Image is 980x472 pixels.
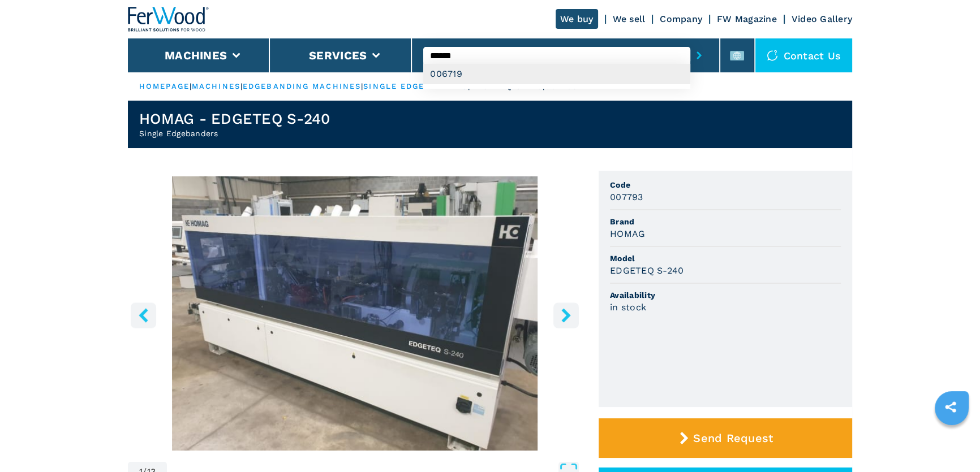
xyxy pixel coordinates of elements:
[309,49,367,62] button: Services
[361,82,363,90] span: |
[660,14,702,24] a: Company
[755,38,853,72] div: Contact us
[767,50,778,61] img: Contact us
[192,82,240,90] a: machines
[693,431,773,445] span: Send Request
[610,253,841,264] span: Model
[363,82,468,90] a: single edgebanders
[610,179,841,190] span: Code
[792,14,852,24] a: Video Gallery
[610,190,643,203] h3: 007793
[556,9,598,29] a: We buy
[165,49,227,62] button: Machines
[610,216,841,227] span: Brand
[717,14,777,24] a: FW Magazine
[599,418,852,458] button: Send Request
[932,421,972,464] iframe: Chat
[423,64,690,84] div: 006719
[240,82,243,90] span: |
[139,110,330,128] h1: HOMAG - EDGETEQ S-240
[610,289,841,301] span: Availability
[243,82,361,90] a: edgebanding machines
[128,176,582,451] div: Go to Slide 1
[139,82,190,90] a: HOMEPAGE
[610,227,645,240] h3: HOMAG
[610,264,684,277] h3: EDGETEQ S-240
[613,14,646,24] a: We sell
[139,128,330,139] h2: Single Edgebanders
[690,42,708,68] button: submit-button
[610,301,646,314] h3: in stock
[131,302,156,328] button: left-button
[553,302,579,328] button: right-button
[190,82,192,90] span: |
[936,393,965,421] a: sharethis
[128,7,209,32] img: Ferwood
[128,176,582,451] img: Single Edgebanders HOMAG EDGETEQ S-240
